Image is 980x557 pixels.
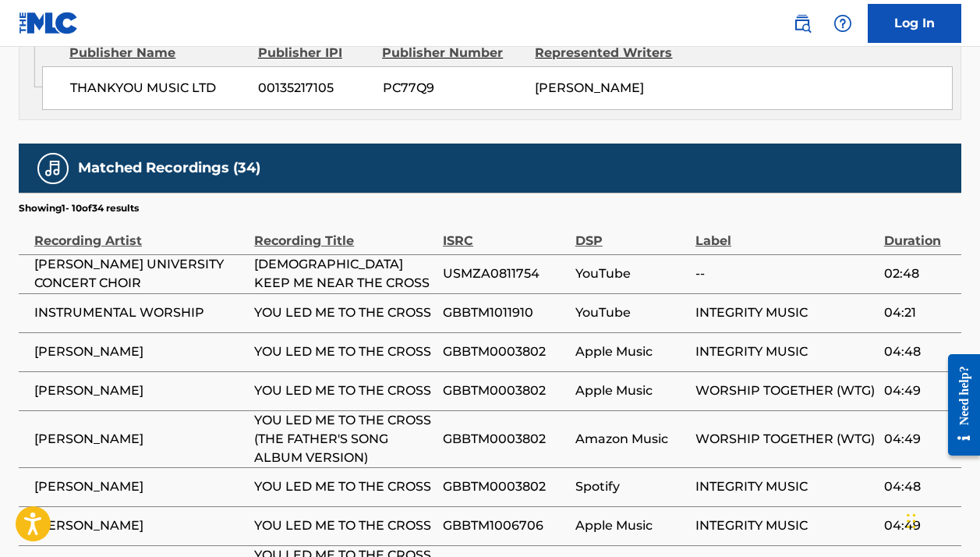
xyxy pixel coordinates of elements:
span: [PERSON_NAME] [34,477,246,496]
div: Duration [884,215,953,250]
div: Publisher IPI [258,44,370,62]
span: INTEGRITY MUSIC [695,477,876,496]
span: 04:49 [884,516,953,535]
span: GBBTM0003802 [443,430,568,449]
img: Matched Recordings [44,159,62,178]
a: Public Search [787,8,818,39]
img: help [833,14,852,33]
span: YOU LED ME TO THE CROSS [254,381,435,400]
iframe: Chat Widget [902,482,980,557]
span: PC77Q9 [383,79,524,98]
span: YOU LED ME TO THE CROSS (THE FATHER'S SONG ALBUM VERSION) [254,411,435,467]
div: Label [695,215,876,250]
img: search [793,14,812,33]
span: YouTube [575,264,688,283]
span: 04:48 [884,477,953,496]
div: Drag [907,498,916,545]
span: GBBTM0003802 [443,381,568,400]
span: Amazon Music [575,430,688,449]
span: [PERSON_NAME] [34,381,246,400]
div: Recording Title [254,215,435,250]
div: Publisher Number [382,44,523,62]
span: INTEGRITY MUSIC [695,342,876,361]
div: Represented Writers [535,44,676,62]
span: WORSHIP TOGETHER (WTG) [695,430,876,449]
span: GBBTM0003802 [443,477,568,496]
span: YOU LED ME TO THE CROSS [254,477,435,496]
span: 04:49 [884,381,953,400]
span: 04:21 [884,303,953,322]
span: 00135217105 [258,79,370,98]
span: INTEGRITY MUSIC [695,303,876,322]
span: YOU LED ME TO THE CROSS [254,303,435,322]
div: Publisher Name [69,44,246,62]
div: DSP [575,215,688,250]
span: Spotify [575,477,688,496]
span: YOU LED ME TO THE CROSS [254,516,435,535]
span: GBBTM1006706 [443,516,568,535]
span: [PERSON_NAME] [535,80,644,95]
p: Showing 1 - 10 of 34 results [19,201,139,215]
span: [PERSON_NAME] [34,516,246,535]
div: Recording Artist [34,215,246,250]
span: INTEGRITY MUSIC [695,516,876,535]
span: YouTube [575,303,688,322]
span: [PERSON_NAME] [34,342,246,361]
div: ISRC [443,215,568,250]
img: MLC Logo [19,12,79,34]
span: [PERSON_NAME] UNIVERSITY CONCERT CHOIR [34,255,246,293]
span: USMZA0811754 [443,264,568,283]
span: WORSHIP TOGETHER (WTG) [695,381,876,400]
span: Apple Music [575,381,688,400]
span: -- [695,264,876,283]
span: Apple Music [575,342,688,361]
span: THANKYOU MUSIC LTD [70,79,246,98]
span: GBBTM0003802 [443,342,568,361]
span: INSTRUMENTAL WORSHIP [34,303,246,322]
span: Apple Music [575,516,688,535]
iframe: Resource Center [936,339,980,472]
h5: Matched Recordings (34) [78,159,260,177]
span: YOU LED ME TO THE CROSS [254,342,435,361]
span: [DEMOGRAPHIC_DATA] KEEP ME NEAR THE CROSS [254,255,435,293]
div: Help [827,8,858,39]
a: Log In [868,4,961,43]
span: 04:48 [884,342,953,361]
span: [PERSON_NAME] [34,430,246,449]
span: 04:49 [884,430,953,449]
span: GBBTM1011910 [443,303,568,322]
span: 02:48 [884,264,953,283]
